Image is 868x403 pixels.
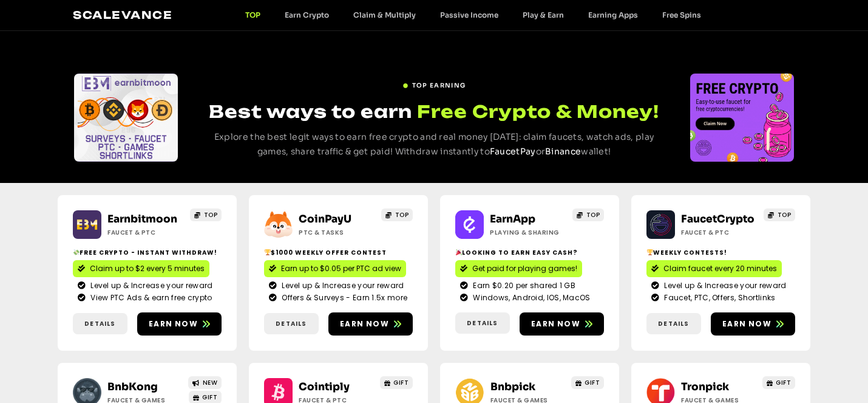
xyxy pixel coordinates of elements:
[681,228,757,237] h2: Faucet & PTC
[204,210,218,219] span: TOP
[137,312,222,336] a: Earn now
[646,248,795,257] h2: Weekly contests!
[417,100,659,123] span: Free Crypto & Money!
[264,260,406,277] a: Earn up to $0.05 per PTC ad view
[722,319,771,329] span: Earn now
[455,248,604,257] h2: Looking to Earn Easy Cash?
[520,312,604,336] a: Earn now
[380,376,413,389] a: GIFT
[87,280,212,291] span: Level up & Increase your reward
[209,101,412,122] span: Best ways to earn
[149,319,198,329] span: Earn now
[74,74,178,162] div: Slides
[455,260,582,277] a: Get paid for playing games!
[265,249,271,255] img: 🏆
[381,208,413,221] a: TOP
[264,313,319,334] a: Details
[273,10,341,19] a: Earn Crypto
[572,208,604,221] a: TOP
[764,208,795,221] a: TOP
[276,319,307,328] span: Details
[690,74,794,162] div: Slides
[455,312,510,334] a: Details
[661,280,786,291] span: Level up & Increase your reward
[264,248,413,257] h2: $1000 Weekly Offer contest
[531,319,580,329] span: Earn now
[470,280,575,291] span: Earn $0.20 per shared 1 GB
[299,228,375,237] h2: ptc & Tasks
[762,376,796,389] a: GIFT
[107,213,177,226] a: Earnbitmoon
[341,10,428,19] a: Claim & Multiply
[663,263,777,274] span: Claim faucet every 20 minutes
[585,378,600,387] span: GIFT
[490,381,535,393] a: Bnbpick
[299,381,350,393] a: Cointiply
[279,292,407,303] span: Offers & Surveys - Earn 1.5x more
[203,378,218,387] span: NEW
[90,263,205,274] span: Claim up to $2 every 5 minutes
[467,319,498,328] span: Details
[647,249,653,255] img: 🏆
[545,146,581,157] a: Binance
[393,378,409,387] span: GIFT
[328,312,413,336] a: Earn now
[571,376,605,389] a: GIFT
[681,381,729,393] a: Tronpick
[395,210,409,219] span: TOP
[107,381,158,393] a: BnbKong
[84,319,115,328] span: Details
[711,312,795,336] a: Earn now
[470,292,590,303] span: Windows, Android, IOS, MacOS
[490,213,535,226] a: EarnApp
[233,10,713,19] nav: Menu
[650,10,713,19] a: Free Spins
[279,280,404,291] span: Level up & Increase your reward
[456,249,462,255] img: 🎉
[681,213,754,226] a: FaucetCrypto
[201,130,668,159] p: Explore the best legit ways to earn free crypto and real money [DATE]: claim faucets, watch ads, ...
[73,9,172,21] a: Scalevance
[490,146,536,157] a: FaucetPay
[778,210,792,219] span: TOP
[299,213,351,226] a: CoinPayU
[412,81,466,90] span: TOP EARNING
[73,248,222,257] h2: Free crypto - Instant withdraw!
[402,76,466,90] a: TOP EARNING
[73,249,80,255] img: 💸
[428,10,510,19] a: Passive Income
[190,208,222,221] a: TOP
[188,376,222,389] a: NEW
[576,10,650,19] a: Earning Apps
[658,319,689,328] span: Details
[586,210,600,219] span: TOP
[87,292,212,303] span: View PTC Ads & earn free crypto
[281,263,401,274] span: Earn up to $0.05 per PTC ad view
[661,292,775,303] span: Faucet, PTC, Offers, Shortlinks
[472,263,577,274] span: Get paid for playing games!
[107,228,183,237] h2: Faucet & PTC
[776,378,791,387] span: GIFT
[490,228,566,237] h2: Playing & Sharing
[202,393,217,402] span: GIFT
[646,260,782,277] a: Claim faucet every 20 minutes
[646,313,701,334] a: Details
[73,260,209,277] a: Claim up to $2 every 5 minutes
[233,10,273,19] a: TOP
[73,313,127,334] a: Details
[340,319,389,329] span: Earn now
[510,10,576,19] a: Play & Earn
